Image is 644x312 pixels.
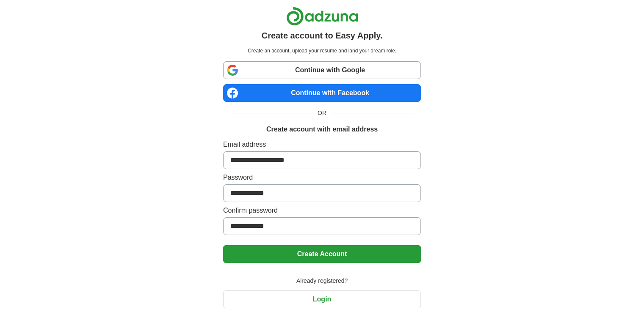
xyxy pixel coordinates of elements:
button: Login [223,290,421,308]
a: Continue with Facebook [223,84,421,102]
label: Password [223,172,421,183]
a: Login [223,296,421,303]
a: Continue with Google [223,61,421,79]
img: Adzuna logo [286,7,358,26]
h1: Create account with email address [266,124,378,134]
h1: Create account to Easy Apply. [262,29,383,42]
p: Create an account, upload your resume and land your dream role. [225,47,419,55]
label: Email address [223,140,421,150]
span: Already registered? [291,276,353,285]
span: OR [312,109,332,118]
label: Confirm password [223,205,421,216]
button: Create Account [223,245,421,263]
